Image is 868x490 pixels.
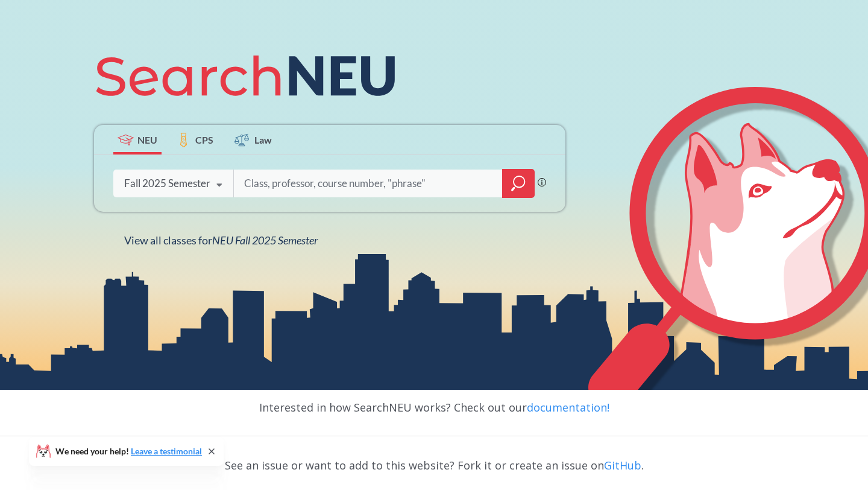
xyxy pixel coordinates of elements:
span: NEU Fall 2025 Semester [212,234,318,247]
span: NEU [137,133,157,147]
span: Law [254,133,272,147]
span: View all classes for [124,234,318,247]
svg: magnifying glass [511,175,526,192]
a: documentation! [527,400,609,415]
a: GitHub [604,458,641,472]
div: Fall 2025 Semester [124,177,210,190]
input: Class, professor, course number, "phrase" [243,171,494,196]
span: CPS [195,133,213,147]
div: magnifying glass [502,169,535,198]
